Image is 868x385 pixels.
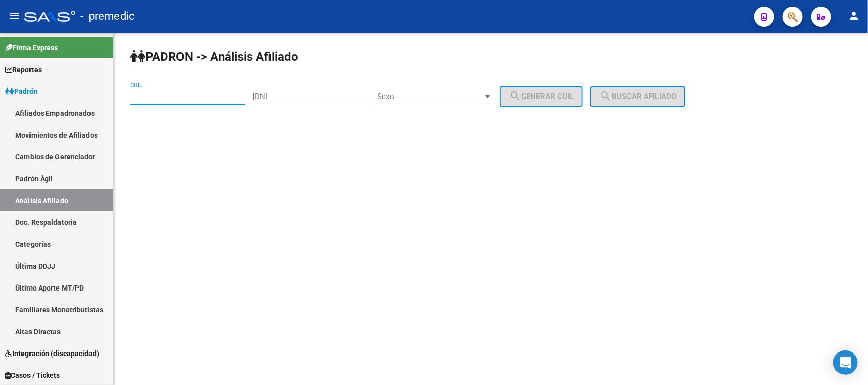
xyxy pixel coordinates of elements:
span: Casos / Tickets [5,370,60,381]
mat-icon: search [509,90,521,102]
span: Sexo [377,92,483,101]
span: - premedic [80,5,135,27]
mat-icon: person [848,10,860,22]
span: Padrón [5,86,38,97]
mat-icon: search [600,90,612,102]
span: Firma Express [5,42,58,53]
span: Generar CUIL [509,92,574,101]
span: Integración (discapacidad) [5,348,99,359]
mat-icon: menu [8,10,20,22]
button: Buscar afiliado [590,86,685,107]
strong: PADRON -> Análisis Afiliado [130,50,298,64]
span: Buscar afiliado [600,92,676,101]
div: Open Intercom Messenger [833,350,858,375]
div: | [253,92,590,101]
button: Generar CUIL [500,86,583,107]
span: Reportes [5,64,42,75]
